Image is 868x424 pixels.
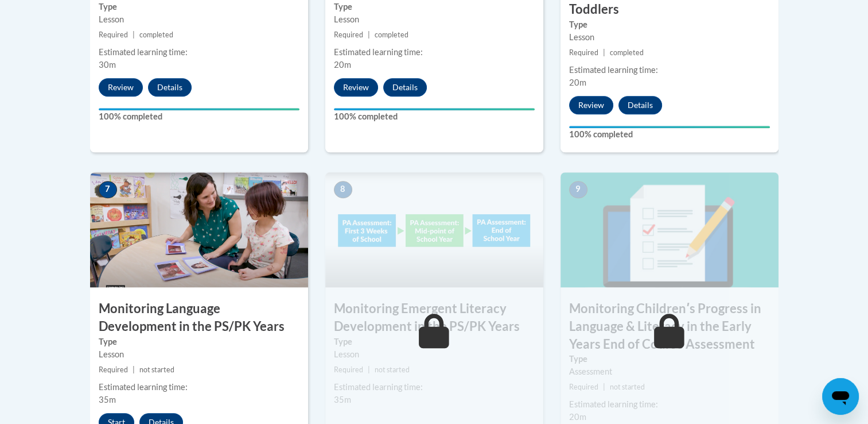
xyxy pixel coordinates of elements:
div: Estimated learning time: [334,381,535,394]
span: not started [139,365,174,374]
label: 100% completed [99,110,299,123]
div: Lesson [334,348,535,361]
span: not started [610,383,645,391]
label: Type [99,1,299,13]
label: Type [569,18,770,31]
label: Type [569,353,770,365]
span: 7 [99,181,117,198]
span: Required [569,383,598,391]
label: Type [334,336,535,348]
div: Estimated learning time: [99,46,299,59]
span: Required [569,48,598,57]
div: Your progress [334,108,535,110]
button: Details [383,78,427,97]
button: Details [618,96,662,114]
span: completed [610,48,644,57]
span: | [368,365,370,374]
label: Type [334,1,535,13]
span: not started [375,365,410,374]
span: | [133,365,135,374]
span: | [603,48,605,57]
div: Your progress [99,108,299,110]
iframe: Button to launch messaging window [822,378,859,415]
span: Required [99,30,128,39]
span: completed [139,30,173,39]
img: Course Image [560,172,779,287]
label: 100% completed [334,110,535,123]
h3: Monitoring Language Development in the PS/PK Years [90,300,308,336]
span: 20m [569,412,586,422]
button: Details [148,78,192,97]
span: Required [99,365,128,374]
div: Lesson [99,13,299,26]
img: Course Image [325,172,543,287]
div: Assessment [569,365,770,378]
img: Course Image [90,172,308,287]
div: Estimated learning time: [569,64,770,76]
div: Estimated learning time: [569,398,770,411]
button: Review [334,78,378,97]
span: 35m [334,395,351,404]
div: Your progress [569,126,770,128]
span: | [133,30,135,39]
div: Lesson [569,31,770,44]
span: 20m [334,60,351,70]
label: 100% completed [569,128,770,141]
span: 20m [569,78,586,87]
div: Lesson [99,348,299,361]
button: Review [99,78,143,97]
span: 9 [569,181,587,198]
span: Required [334,30,363,39]
span: 30m [99,60,116,70]
span: | [603,383,605,391]
label: Type [99,336,299,348]
span: completed [375,30,408,39]
h3: Monitoring Emergent Literacy Development in the PS/PK Years [325,300,543,336]
h3: Monitoring Childrenʹs Progress in Language & Literacy in the Early Years End of Course Assessment [560,300,779,353]
div: Estimated learning time: [99,381,299,394]
div: Estimated learning time: [334,46,535,59]
div: Lesson [334,13,535,26]
span: | [368,30,370,39]
span: Required [334,365,363,374]
span: 35m [99,395,116,404]
button: Review [569,96,613,114]
span: 8 [334,181,352,198]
